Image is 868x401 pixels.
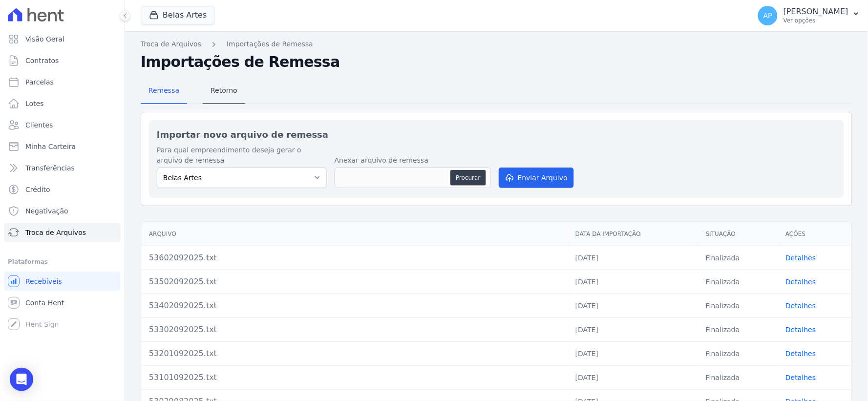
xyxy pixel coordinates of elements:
[157,145,327,166] label: Para qual empreendimento deseja gerar o arquivo de remessa
[141,39,201,49] a: Troca de Arquivos
[568,317,698,341] td: [DATE]
[783,7,848,17] p: [PERSON_NAME]
[568,222,698,246] th: Data da Importação
[25,298,64,308] span: Conta Hent
[141,6,215,24] button: Belas Artes
[203,79,245,104] a: Retorno
[25,206,68,216] span: Negativação
[786,374,816,381] a: Detalhes
[25,163,75,173] span: Transferências
[25,142,76,151] span: Minha Carteira
[778,222,852,246] th: Ações
[698,294,778,317] td: Finalizada
[149,348,560,359] div: 53201092025.txt
[149,276,560,288] div: 53502092025.txt
[698,365,778,389] td: Finalizada
[698,341,778,365] td: Finalizada
[25,276,62,286] span: Recebíveis
[143,81,185,100] span: Remessa
[4,72,121,92] a: Parcelas
[25,120,53,130] span: Clientes
[4,137,121,156] a: Minha Carteira
[4,158,121,178] a: Transferências
[25,228,86,237] span: Troca de Arquivos
[25,185,50,194] span: Crédito
[25,56,59,65] span: Contratos
[786,278,816,286] a: Detalhes
[499,168,574,188] button: Enviar Arquivo
[335,155,491,166] label: Anexar arquivo de remessa
[698,222,778,246] th: Situação
[25,77,54,87] span: Parcelas
[763,12,772,19] span: AP
[568,341,698,365] td: [DATE]
[783,17,848,24] p: Ver opções
[568,365,698,389] td: [DATE]
[568,246,698,270] td: [DATE]
[141,222,568,246] th: Arquivo
[450,170,486,186] button: Procurar
[157,128,836,141] h2: Importar novo arquivo de remessa
[698,270,778,294] td: Finalizada
[149,300,560,312] div: 53402092025.txt
[141,79,187,104] a: Remessa
[4,272,121,291] a: Recebíveis
[4,51,121,70] a: Contratos
[786,350,816,358] a: Detalhes
[149,372,560,383] div: 53101092025.txt
[149,252,560,264] div: 53602092025.txt
[227,39,313,49] a: Importações de Remessa
[4,94,121,113] a: Lotes
[4,29,121,49] a: Visão Geral
[10,368,33,391] div: Open Intercom Messenger
[4,115,121,135] a: Clientes
[786,326,816,334] a: Detalhes
[786,302,816,310] a: Detalhes
[149,324,560,336] div: 53302092025.txt
[141,53,852,71] h2: Importações de Remessa
[141,39,852,49] nav: Breadcrumb
[750,2,868,29] button: AP [PERSON_NAME] Ver opções
[698,317,778,341] td: Finalizada
[568,270,698,294] td: [DATE]
[4,201,121,221] a: Negativação
[786,254,816,262] a: Detalhes
[25,34,64,44] span: Visão Geral
[568,294,698,317] td: [DATE]
[4,180,121,199] a: Crédito
[4,293,121,313] a: Conta Hent
[141,79,245,104] nav: Tab selector
[4,223,121,242] a: Troca de Arquivos
[8,256,117,268] div: Plataformas
[205,81,243,100] span: Retorno
[25,99,44,108] span: Lotes
[698,246,778,270] td: Finalizada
